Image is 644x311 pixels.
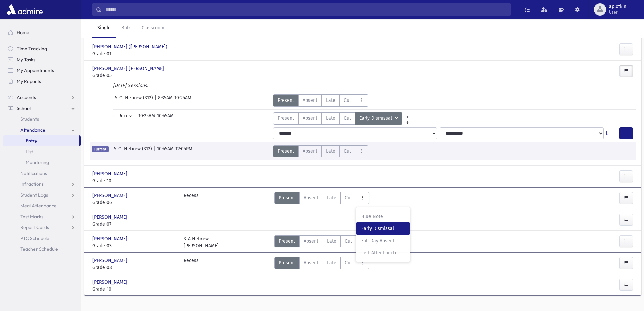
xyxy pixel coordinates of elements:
[274,192,369,206] div: AttTypes
[3,27,81,38] a: Home
[278,115,294,122] span: Present
[361,213,405,220] span: Blue Note
[304,194,318,201] span: Absent
[3,200,81,211] a: Meal Attendance
[3,157,81,168] a: Monitoring
[3,211,81,222] a: Test Marks
[3,135,79,146] a: Entry
[326,148,335,155] span: Late
[3,103,81,114] a: School
[303,148,317,155] span: Absent
[136,19,170,38] a: Classroom
[3,190,81,200] a: Student Logs
[273,112,413,125] div: AttTypes
[92,286,177,293] span: Grade 10
[20,181,44,187] span: Infractions
[158,94,191,107] span: 8:35AM-10:25AM
[113,83,148,88] i: [DATE] Sessions:
[3,65,81,76] a: My Appointments
[92,279,129,286] span: [PERSON_NAME]
[92,146,109,152] span: Current
[154,94,158,107] span: |
[3,244,81,254] a: Teacher Schedule
[345,194,352,201] span: Cut
[92,264,177,271] span: Grade 08
[114,145,153,157] span: 5-C- Hebrew (312)
[3,179,81,190] a: Infractions
[273,94,368,107] div: AttTypes
[20,127,45,133] span: Attendance
[273,145,368,157] div: AttTypes
[184,192,199,206] div: Recess
[92,50,177,58] span: Grade 01
[20,116,39,122] span: Students
[20,246,58,252] span: Teacher Schedule
[115,94,154,107] span: 5-C- Hebrew (312)
[274,235,369,249] div: AttTypes
[361,225,405,232] span: Early Dismissal
[17,67,54,73] span: My Appointments
[20,214,43,220] span: Test Marks
[279,259,295,266] span: Present
[17,94,36,101] span: Accounts
[17,105,31,111] span: School
[20,203,57,209] span: Meal Attendance
[92,19,116,38] a: Single
[92,199,177,206] span: Grade 06
[304,259,318,266] span: Absent
[135,112,138,125] span: |
[278,97,294,104] span: Present
[92,257,129,264] span: [PERSON_NAME]
[327,194,336,201] span: Late
[92,177,177,184] span: Grade 10
[20,235,49,241] span: PTC Schedule
[20,224,49,230] span: Report Cards
[92,43,169,50] span: [PERSON_NAME] ([PERSON_NAME])
[17,29,29,36] span: Home
[326,97,335,104] span: Late
[303,115,317,122] span: Absent
[402,118,413,123] a: All Later
[116,19,136,38] a: Bulk
[355,112,402,125] button: Early Dismissal
[3,125,81,135] a: Attendance
[184,235,219,249] div: 3-A Hebrew [PERSON_NAME]
[361,237,405,244] span: Full Day Absent
[3,168,81,179] a: Notifications
[361,249,405,257] span: Left After Lunch
[279,194,295,201] span: Present
[609,4,626,9] span: aplotkin
[344,115,351,122] span: Cut
[5,3,44,16] img: AdmirePro
[3,114,81,125] a: Students
[115,112,135,125] span: - Recess
[344,97,351,104] span: Cut
[92,72,177,79] span: Grade 05
[326,115,335,122] span: Late
[3,43,81,54] a: Time Tracking
[278,148,294,155] span: Present
[17,78,41,84] span: My Reports
[92,221,177,228] span: Grade 07
[17,57,35,63] span: My Tasks
[327,259,336,266] span: Late
[20,192,48,198] span: Student Logs
[138,112,174,125] span: 10:25AM-10:45AM
[3,54,81,65] a: My Tasks
[153,145,157,157] span: |
[344,148,351,155] span: Cut
[609,9,626,15] span: User
[3,146,81,157] a: List
[20,170,47,176] span: Notifications
[17,46,47,52] span: Time Tracking
[92,214,129,221] span: [PERSON_NAME]
[26,159,49,165] span: Monitoring
[327,238,336,245] span: Late
[26,138,37,144] span: Entry
[92,242,177,249] span: Grade 03
[359,115,393,122] span: Early Dismissal
[274,257,369,271] div: AttTypes
[3,222,81,233] a: Report Cards
[92,65,165,72] span: [PERSON_NAME] [PERSON_NAME]
[92,192,129,199] span: [PERSON_NAME]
